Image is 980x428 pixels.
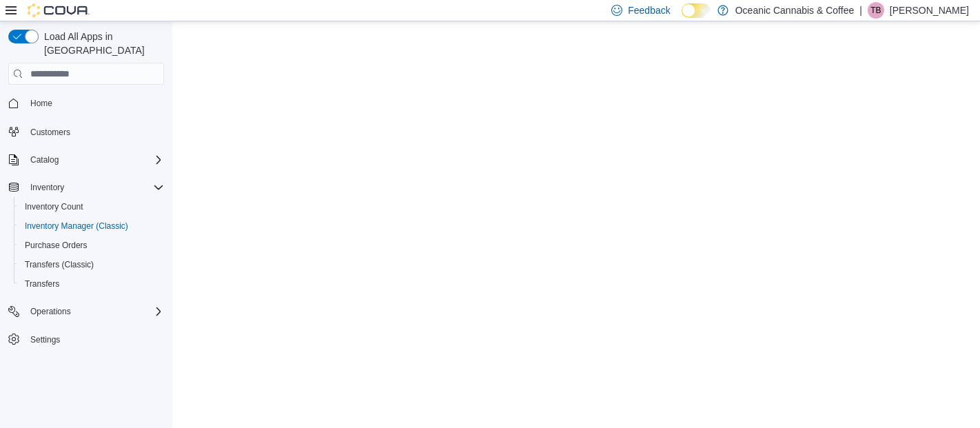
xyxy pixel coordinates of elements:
[25,201,83,212] span: Inventory Count
[628,3,670,17] span: Feedback
[25,123,164,140] span: Customers
[14,216,170,236] button: Inventory Manager (Classic)
[890,2,969,19] p: [PERSON_NAME]
[19,256,99,273] a: Transfers (Classic)
[14,197,170,216] button: Inventory Count
[19,218,164,234] span: Inventory Manager (Classic)
[25,124,76,141] a: Customers
[19,198,164,215] span: Inventory Count
[25,221,128,232] span: Inventory Manager (Classic)
[30,154,59,165] span: Catalog
[19,198,89,215] a: Inventory Count
[25,152,164,168] span: Catalog
[14,274,170,294] button: Transfers
[3,150,170,170] button: Catalog
[19,218,134,234] a: Inventory Manager (Classic)
[25,259,94,270] span: Transfers (Classic)
[14,255,170,274] button: Transfers (Classic)
[14,236,170,255] button: Purchase Orders
[30,334,60,345] span: Settings
[682,18,682,19] span: Dark Mode
[3,121,170,141] button: Customers
[25,278,59,289] span: Transfers
[30,182,64,193] span: Inventory
[25,94,164,112] span: Home
[3,178,170,197] button: Inventory
[19,256,164,273] span: Transfers (Classic)
[25,332,65,348] a: Settings
[25,240,88,251] span: Purchase Orders
[682,3,711,18] input: Dark Mode
[25,331,164,348] span: Settings
[19,237,93,254] a: Purchase Orders
[3,93,170,113] button: Home
[8,88,164,385] nav: Complex example
[859,2,862,19] p: |
[25,303,164,320] span: Operations
[19,237,164,254] span: Purchase Orders
[868,2,884,19] div: Treena Bridger
[30,306,71,317] span: Operations
[30,98,52,109] span: Home
[30,127,70,138] span: Customers
[25,303,76,320] button: Operations
[28,3,90,17] img: Cova
[3,329,170,349] button: Settings
[25,179,70,196] button: Inventory
[870,2,881,19] span: TB
[25,179,164,196] span: Inventory
[39,30,164,57] span: Load All Apps in [GEOGRAPHIC_DATA]
[735,2,855,19] p: Oceanic Cannabis & Coffee
[25,152,64,168] button: Catalog
[19,276,164,292] span: Transfers
[25,95,58,112] a: Home
[3,302,170,321] button: Operations
[19,276,65,292] a: Transfers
